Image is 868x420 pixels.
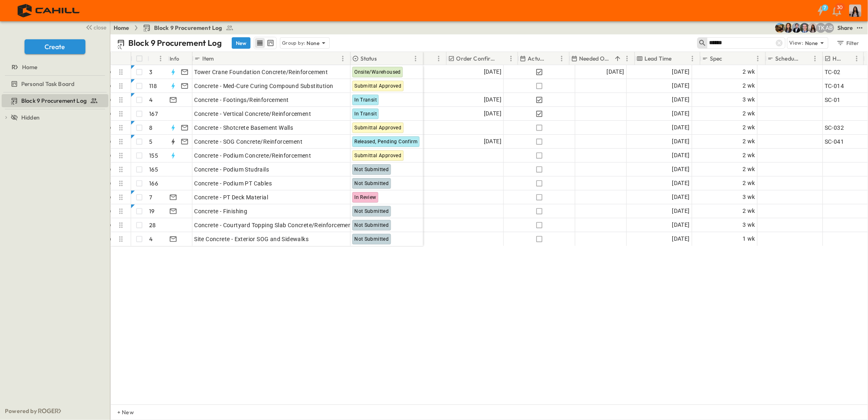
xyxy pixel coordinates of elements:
[195,124,293,132] span: Concrete - Shotcrete Basement Walls
[114,24,239,32] nav: breadcrumbs
[150,207,155,215] p: 19
[114,24,130,32] a: Home
[154,24,222,32] span: Block 9 Procurement Log
[613,54,622,63] button: Sort
[195,221,354,229] span: Concrete - Courtyard Topping Slab Concrete/Reinforcement
[128,37,222,49] p: Block 9 Procurement Log
[21,113,40,122] span: Hidden
[378,54,387,63] button: Sort
[265,38,275,48] button: kanban view
[195,179,272,187] span: Concrete - Podium PT Cables
[789,38,803,47] p: View:
[672,109,690,118] span: [DATE]
[354,125,401,131] span: Submittal Approved
[354,139,418,145] span: Released, Pending Confirm
[434,54,444,63] button: Menu
[673,54,682,63] button: Sort
[816,23,826,33] div: Teddy Khuong (tkhuong@guzmangc.com)
[687,54,697,63] button: Menu
[810,54,820,63] button: Menu
[150,68,153,76] p: 3
[2,77,108,90] div: Personal Task Boardtest
[825,68,841,76] span: TC-02
[150,138,153,146] p: 5
[743,109,756,118] span: 2 wk
[150,124,153,132] p: 8
[672,206,690,216] span: [DATE]
[354,222,389,228] span: Not Submitted
[528,54,546,63] p: Actual Arrival
[622,54,632,63] button: Menu
[22,63,38,71] span: Home
[354,83,401,89] span: Submittal Approved
[825,96,841,104] span: SC-01
[195,82,333,90] span: Concrete - Med-Cure Curing Compound Substitution
[282,39,305,47] p: Group by:
[837,24,853,32] div: Share
[800,23,810,33] img: Jared Salin (jsalin@cahill-sf.com)
[202,54,214,63] p: Item
[832,54,843,63] p: Hot?
[148,52,168,65] div: #
[743,137,756,146] span: 2 wk
[743,178,756,188] span: 2 wk
[825,82,844,90] span: TC-014
[607,67,624,77] span: [DATE]
[801,54,810,63] button: Sort
[151,54,160,63] button: Sort
[743,234,756,244] span: 1 wk
[805,39,818,47] p: None
[2,94,108,107] div: Block 9 Procurement Logtest
[21,80,74,88] span: Personal Task Board
[354,69,401,75] span: Onsite/Warehoused
[354,194,376,200] span: In Review
[150,110,158,118] p: 167
[743,151,756,160] span: 2 wk
[354,153,401,158] span: Submittal Approved
[195,207,248,215] span: Concrete - Finishing
[195,138,303,146] span: Concrete - SOG Concrete/Reinforcement
[672,81,690,90] span: [DATE]
[753,54,763,63] button: Menu
[195,110,311,118] span: Concrete - Vertical Concrete/Reinforcement
[672,95,690,104] span: [DATE]
[557,54,566,63] button: Menu
[195,165,269,174] span: Concrete - Podium Studrails
[833,37,861,49] button: Filter
[25,39,85,54] button: Create
[672,234,690,244] span: [DATE]
[500,54,509,63] button: Sort
[354,181,389,186] span: Not Submitted
[411,54,421,63] button: Menu
[548,54,557,63] button: Sort
[672,123,690,132] span: [DATE]
[2,95,107,106] a: Block 9 Procurement Log
[232,37,251,49] button: New
[10,2,89,19] img: 4f72bfc4efa7236828875bac24094a5ddb05241e32d018417354e964050affa1.png
[150,179,159,187] p: 166
[354,208,389,214] span: Not Submitted
[195,96,289,104] span: Concrete - Footings/Reinforcement
[644,54,672,63] p: Lead Time
[812,3,829,18] button: 7
[170,47,179,70] div: Info
[825,138,844,146] span: SC-041
[837,4,843,11] p: 30
[724,54,733,63] button: Sort
[216,54,225,63] button: Sort
[672,67,690,77] span: [DATE]
[484,137,501,146] span: [DATE]
[195,193,268,201] span: Concrete - PT Deck Material
[672,151,690,160] span: [DATE]
[672,178,690,188] span: [DATE]
[168,52,192,65] div: Info
[836,38,859,47] div: Filter
[21,97,87,105] span: Block 9 Procurement Log
[672,220,690,230] span: [DATE]
[849,5,861,17] img: Profile Picture
[484,67,501,77] span: [DATE]
[579,54,611,63] p: Needed Onsite
[150,165,159,174] p: 165
[150,193,152,201] p: 7
[792,23,801,33] img: Mike Daly (mdaly@cahill-sf.com)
